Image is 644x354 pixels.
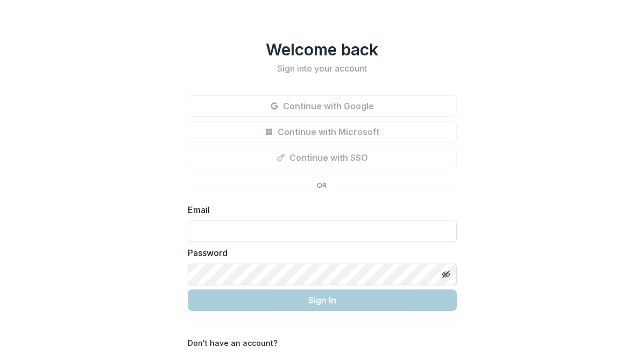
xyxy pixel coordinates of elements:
[437,266,455,283] button: Toggle password visibility
[188,337,278,349] p: Don't have an account?
[188,147,457,168] button: Continue with SSO
[188,40,457,59] h1: Welcome back
[188,121,457,143] button: Continue with Microsoft
[188,246,450,259] label: Password
[188,203,450,216] label: Email
[188,95,457,117] button: Continue with Google
[188,289,457,311] button: Sign In
[188,63,457,74] h2: Sign into your account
